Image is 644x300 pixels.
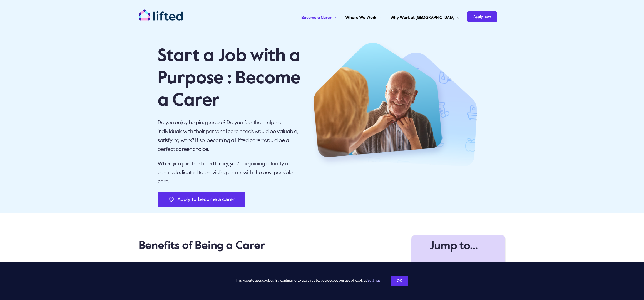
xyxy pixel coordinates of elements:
a: > Jobs in Care [411,260,496,270]
a: Why Work at [GEOGRAPHIC_DATA] [389,8,461,25]
span: Apply now [467,11,497,22]
span: Where We Work [345,13,376,22]
a: lifted-logo [139,9,183,15]
a: OK [391,276,408,286]
span: Apply to become a carer [177,197,235,202]
span: > Jobs in Care [417,261,450,270]
span: Become a Carer [301,13,332,22]
span: Start a Job with a Purpose : Become a Carer [158,47,301,110]
span: Do you enjoy helping people? Do you feel that helping individuals with their personal care needs ... [158,120,298,152]
a: Apply to become a carer [158,192,245,207]
span: When you join the Lifted family, you'll be joining a family of carers dedicated to providing clie... [158,161,293,185]
a: Become a Carer [300,8,338,25]
nav: Carer Jobs Menu [226,8,497,25]
span: Why Work at [GEOGRAPHIC_DATA] [390,13,455,22]
a: Apply now [467,8,497,25]
span: Benefits of Being a Carer [139,240,265,251]
img: Hero 1 [310,42,477,167]
h2: Jump to… [411,239,496,254]
a: Settings [367,279,382,282]
span: This website uses cookies. By continuing to use this site, you accept our use of cookies. [236,276,382,285]
a: Where We Work [344,8,383,25]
